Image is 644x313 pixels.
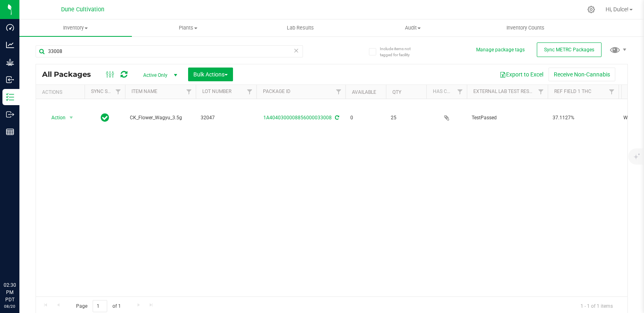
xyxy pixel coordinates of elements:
[332,85,345,99] a: Filter
[132,24,244,32] span: Plants
[6,76,14,84] inline-svg: Inbound
[130,114,191,122] span: CK_Flower_Wagyu_3.5g
[6,93,14,101] inline-svg: Inventory
[380,46,420,58] span: Include items not tagged for facility
[182,85,196,99] a: Filter
[36,45,303,57] input: Search Package ID, Item Name, SKU, Lot or Part Number...
[244,19,357,36] a: Lab Results
[453,85,467,99] a: Filter
[19,19,132,36] a: Inventory
[8,248,32,273] iframe: Resource center
[554,89,591,94] a: Ref Field 1 THC
[4,303,16,309] p: 08/20
[357,24,469,32] span: Audit
[6,110,14,118] inline-svg: Outbound
[391,114,422,122] span: 25
[357,19,469,36] a: Audit
[494,68,549,81] button: Export to Excel
[188,68,233,81] button: Bulk Actions
[605,85,619,99] a: Filter
[276,24,325,32] span: Lab Results
[586,6,596,13] div: Manage settings
[472,114,543,122] span: TestPassed
[42,70,99,79] span: All Packages
[473,89,537,94] a: External Lab Test Result
[93,300,107,313] input: 1
[294,45,299,56] span: Clear
[101,112,109,123] span: In Sync
[549,68,615,81] button: Receive Non-Cannabis
[201,114,252,122] span: 32047
[243,85,256,99] a: Filter
[574,300,619,312] span: 1 - 1 of 1 items
[193,71,228,78] span: Bulk Actions
[263,89,290,94] a: Package ID
[6,128,14,136] inline-svg: Reports
[606,6,629,13] span: Hi, Dulce!
[69,300,127,313] span: Page of 1
[263,115,332,121] a: 1A4040300008856000033008
[91,89,122,94] a: Sync Status
[426,85,467,99] th: Has COA
[352,89,376,95] a: Available
[476,47,525,53] button: Manage package tags
[350,114,381,122] span: 0
[544,47,594,53] span: Sync METRC Packages
[4,281,16,303] p: 02:30 PM PDT
[24,247,34,257] iframe: Resource center unread badge
[19,24,132,32] span: Inventory
[334,115,339,121] span: Sync from Compliance System
[6,58,14,66] inline-svg: Grow
[66,112,76,123] span: select
[132,19,244,36] a: Plants
[61,6,104,13] span: Dune Cultivation
[44,112,66,123] span: Action
[42,89,81,95] div: Actions
[202,89,231,94] a: Lot Number
[131,89,157,94] a: Item Name
[553,114,614,122] span: 37.1127%
[112,85,125,99] a: Filter
[537,42,602,57] button: Sync METRC Packages
[392,89,401,95] a: Qty
[6,23,14,32] inline-svg: Dashboard
[534,85,548,99] a: Filter
[496,24,555,32] span: Inventory Counts
[6,41,14,49] inline-svg: Analytics
[469,19,582,36] a: Inventory Counts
